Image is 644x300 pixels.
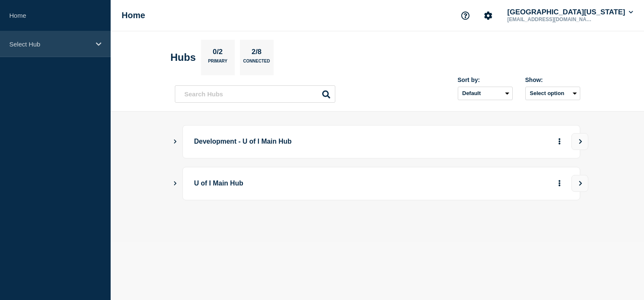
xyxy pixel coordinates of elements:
p: 2/8 [248,48,265,59]
h1: Home [122,11,145,20]
button: Support [457,7,474,25]
div: Show: [525,76,580,83]
button: Show Connected Hubs [173,180,177,187]
p: [EMAIL_ADDRESS][DOMAIN_NAME] [505,16,593,22]
button: More actions [554,176,565,191]
div: Sort by: [458,76,513,83]
button: Select option [525,87,580,100]
button: View [571,133,588,150]
p: Development - U of I Main Hub [194,134,428,150]
p: Primary [208,59,228,68]
input: Search Hubs [175,85,335,103]
p: U of I Main Hub [194,176,428,191]
button: More actions [554,134,565,150]
button: View [571,175,588,192]
h2: Hubs [171,52,196,63]
button: [GEOGRAPHIC_DATA][US_STATE] [505,8,635,16]
button: Show Connected Hubs [173,139,177,145]
p: Select Hub [9,41,90,48]
button: Account settings [479,7,497,25]
p: Connected [243,59,270,68]
select: Sort by [458,87,513,100]
p: 0/2 [209,48,226,59]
